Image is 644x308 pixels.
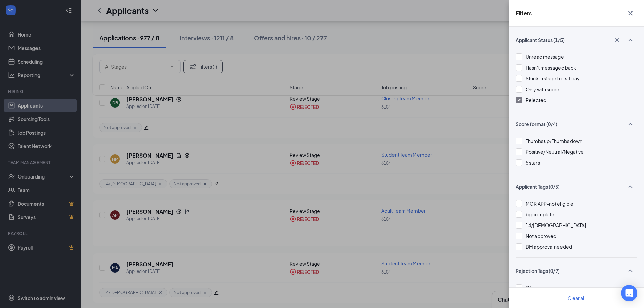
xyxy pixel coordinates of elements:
span: bg complete [526,211,554,217]
button: Cross [624,7,637,20]
span: Rejection Tags (0/9) [516,267,560,274]
span: Other [526,285,539,291]
span: Applicant Tags (0/5) [516,183,560,190]
span: MGR APP-not eligible [526,200,573,207]
svg: SmallChevronUp [626,267,635,275]
div: Open Intercom Messenger [621,285,637,301]
span: Rejected [526,97,546,103]
span: Not approved [526,233,556,239]
span: Only with score [526,86,559,92]
svg: Cross [614,37,620,43]
span: DM approval needed [526,244,572,250]
span: Hasn't messaged back [526,65,576,71]
span: Thumbs up/Thumbs down [526,138,582,144]
h5: Filters [516,9,532,17]
button: Cross [610,34,624,46]
span: Unread message [526,54,564,60]
button: SmallChevronUp [624,33,637,46]
svg: SmallChevronUp [626,120,635,128]
img: checkbox [517,99,521,101]
span: Score format (0/4) [516,121,557,127]
svg: Cross [626,9,635,17]
button: SmallChevronUp [624,264,637,277]
span: 14/[DEMOGRAPHIC_DATA] [526,222,586,228]
svg: SmallChevronUp [626,183,635,191]
button: SmallChevronUp [624,180,637,193]
span: 5 stars [526,160,540,166]
button: SmallChevronUp [624,118,637,131]
span: Positive/Neutral/Negative [526,149,584,155]
svg: SmallChevronUp [626,36,635,44]
span: Applicant Status (1/5) [516,37,565,43]
span: Stuck in stage for > 1 day [526,75,580,81]
button: Clear all [559,291,593,305]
